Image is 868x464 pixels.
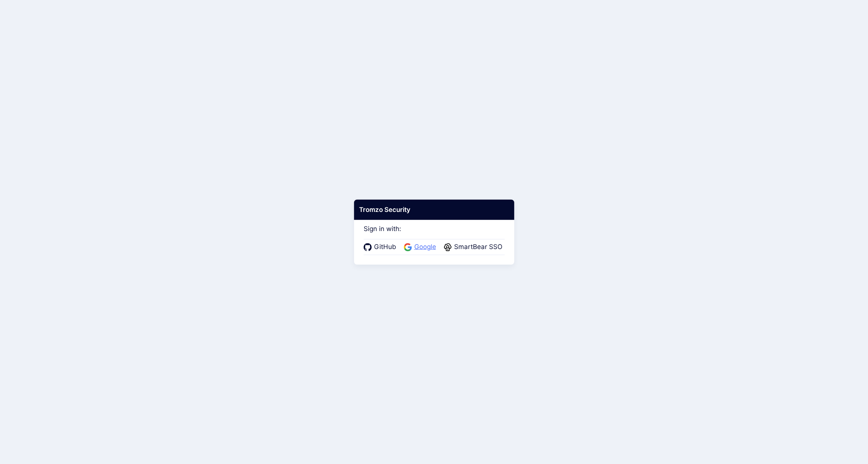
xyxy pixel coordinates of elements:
span: Google [412,242,438,252]
div: Sign in with: [364,214,505,255]
span: SmartBear SSO [452,242,505,252]
div: Tromzo Security [354,199,514,220]
a: SmartBear SSO [444,242,505,252]
a: GitHub [364,242,399,252]
a: Google [404,242,438,252]
span: GitHub [372,242,399,252]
